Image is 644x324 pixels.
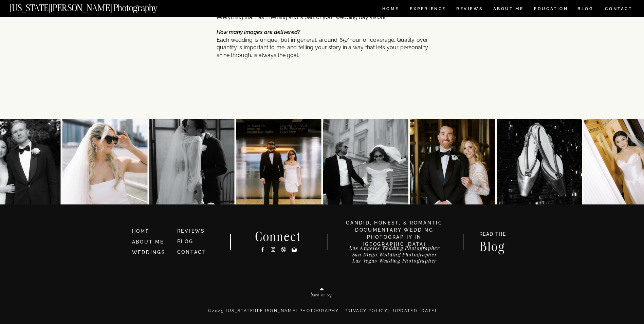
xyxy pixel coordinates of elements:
[236,119,321,204] img: K&J
[456,7,482,13] a: REVIEWS
[149,119,234,204] img: Anna & Felipe — embracing the moment, and the magic follows.
[132,228,171,235] a: HOME
[132,250,166,255] a: WEDDINGS
[493,7,524,13] a: ABOUT ME
[246,231,310,241] h2: Connect
[62,119,147,204] img: Dina & Kelvin
[577,7,594,13] a: BLOG
[217,29,300,35] i: How many images are delivered?
[334,245,455,265] h3: Los Angeles Wedding Photographer San Diego Wedding Photographer Las Vegas Wedding Photographer
[345,308,388,313] a: Privacy Policy
[497,119,582,204] img: Party 4 the Zarones
[132,239,164,245] a: ABOUT ME
[473,240,512,251] a: Blog
[10,3,180,9] a: [US_STATE][PERSON_NAME] Photography
[177,239,194,244] a: BLOG
[410,7,445,13] a: Experience
[381,7,400,13] a: HOME
[410,119,495,204] img: A&R at The Beekman
[177,249,207,255] a: CONTACT
[337,219,452,241] h3: candid, honest, & romantic Documentary Wedding photography in [GEOGRAPHIC_DATA]
[118,308,526,321] p: ©2025 [US_STATE][PERSON_NAME] PHOTOGRAPHY | | Updated [DATE]
[334,245,455,265] a: Los Angeles Wedding PhotographerSan Diego Wedding PhotographerLas Vegas Wedding Photographer
[533,7,569,13] a: EDUCATION
[282,292,362,300] a: back to top
[476,232,510,239] a: READ THE
[177,228,205,234] a: REVIEWS
[605,5,633,13] a: CONTACT
[323,119,408,204] img: Kat & Jett, NYC style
